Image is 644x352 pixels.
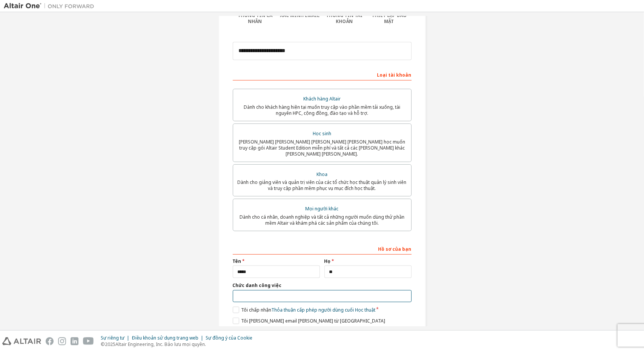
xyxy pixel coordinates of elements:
[241,307,271,313] font: Tôi chấp nhận
[105,341,115,347] font: 2025
[303,96,341,102] font: Khách hàng Altair
[83,337,94,345] img: youtube.svg
[317,171,327,178] font: Khoa
[239,139,405,157] font: [PERSON_NAME] [PERSON_NAME] [PERSON_NAME] [PERSON_NAME] học muốn truy cập gói Altair Student Edit...
[244,104,400,116] font: Dành cho khách hàng hiện tại muốn truy cập vào phần mềm tải xuống, tài nguyên HPC, cộng đồng, đào...
[240,214,404,226] font: Dành cho cá nhân, doanh nghiệp và tất cả những người muốn dùng thử phần mềm Altair và khám phá cá...
[58,337,66,345] img: instagram.svg
[2,337,41,345] img: altair_logo.svg
[324,258,331,264] font: Họ
[238,12,272,25] font: Thông tin cá nhân
[271,307,354,313] font: Thỏa thuận cấp phép người dùng cuối
[372,12,407,25] font: Thiết lập bảo mật
[4,2,98,10] img: Altair One
[377,72,412,78] font: Loại tài khoản
[101,335,124,341] font: Sự riêng tư
[233,258,241,264] font: Tên
[206,335,252,341] font: Sự đồng ý của Cookie
[238,179,407,191] font: Dành cho giảng viên và quản trị viên của các tổ chức học thuật quản lý sinh viên và truy cập phần...
[306,205,339,212] font: Mọi người khác
[71,337,78,345] img: linkedin.svg
[101,341,105,347] font: ©
[355,307,375,313] font: Học thuật
[378,246,412,252] font: Hồ sơ của bạn
[46,337,54,345] img: facebook.svg
[326,12,363,25] font: Thông tin tài khoản
[132,335,198,341] font: Điều khoản sử dụng trang web
[115,341,206,347] font: Altair Engineering, Inc. Bảo lưu mọi quyền.
[241,318,385,324] font: Tôi [PERSON_NAME] email [PERSON_NAME] từ [GEOGRAPHIC_DATA]
[313,130,331,137] font: Học sinh
[233,282,282,289] font: Chức danh công việc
